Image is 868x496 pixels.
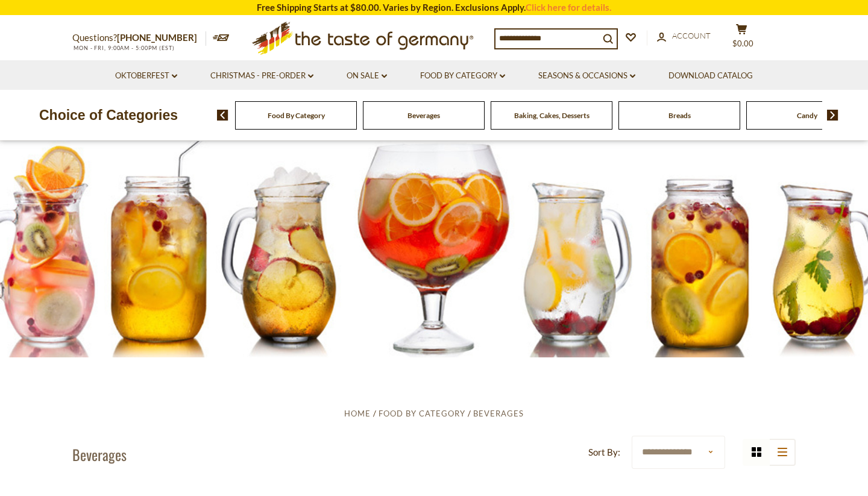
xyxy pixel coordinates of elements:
a: Candy [797,111,817,120]
a: Home [344,409,371,418]
span: Account [672,31,711,40]
label: Sort By: [588,445,620,460]
img: previous arrow [217,110,228,121]
a: Food By Category [379,409,465,418]
a: Click here for details. [526,2,611,13]
a: Oktoberfest [115,69,177,83]
a: Account [657,30,711,43]
span: $0.00 [732,39,753,48]
a: Christmas - PRE-ORDER [210,69,313,83]
a: On Sale [347,69,387,83]
a: Food By Category [268,111,325,120]
a: [PHONE_NUMBER] [117,32,197,43]
a: Food By Category [420,69,505,83]
a: Seasons & Occasions [538,69,635,83]
a: Beverages [473,409,524,418]
h1: Beverages [72,445,127,463]
p: Questions? [72,30,206,46]
button: $0.00 [723,24,759,54]
a: Beverages [407,111,440,120]
a: Baking, Cakes, Desserts [514,111,590,120]
span: MON - FRI, 9:00AM - 5:00PM (EST) [72,45,175,51]
a: Download Catalog [668,69,753,83]
a: Breads [668,111,691,120]
img: next arrow [827,110,838,121]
